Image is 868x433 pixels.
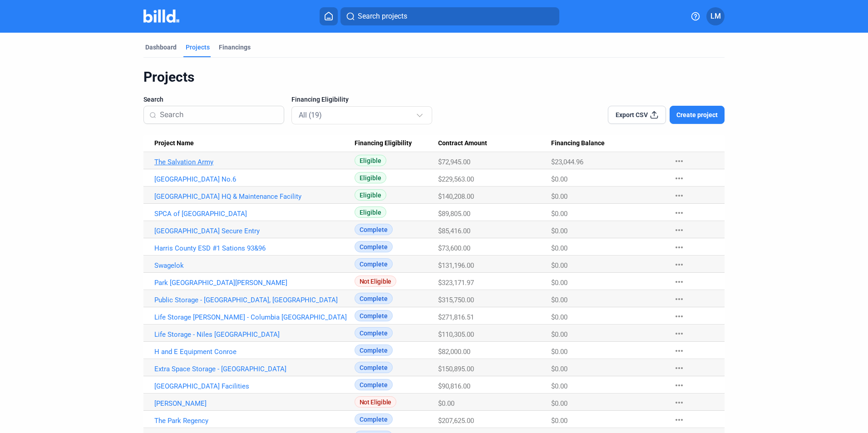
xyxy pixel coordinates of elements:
[355,327,393,339] span: Complete
[551,296,567,304] span: $0.00
[551,330,567,339] span: $0.00
[154,139,355,148] div: Project Name
[355,224,393,235] span: Complete
[551,227,567,235] span: $0.00
[154,227,355,235] a: [GEOGRAPHIC_DATA] Secure Entry
[551,158,583,166] span: $23,044.96
[438,348,470,356] span: $82,000.00
[355,379,393,390] span: Complete
[710,11,721,22] span: LM
[438,210,470,218] span: $89,805.00
[154,279,355,287] a: Park [GEOGRAPHIC_DATA][PERSON_NAME]
[355,396,396,408] span: Not Eligible
[355,344,393,356] span: Complete
[143,10,179,23] img: Billd Company Logo
[438,227,470,235] span: $85,416.00
[608,106,666,124] button: Export CSV
[358,11,407,22] span: Search projects
[154,330,355,339] a: Life Storage - Niles [GEOGRAPHIC_DATA]
[154,158,355,166] a: The Salvation Army
[674,242,685,253] mat-icon: more_horiz
[674,294,685,305] mat-icon: more_horiz
[674,156,685,167] mat-icon: more_horiz
[154,192,355,201] a: [GEOGRAPHIC_DATA] HQ & Maintenance Facility
[674,328,685,339] mat-icon: more_horiz
[438,261,474,270] span: $131,196.00
[551,244,567,252] span: $0.00
[706,7,725,25] button: LM
[674,397,685,408] mat-icon: more_horiz
[219,43,251,52] div: Financings
[355,172,386,183] span: Eligible
[355,276,396,287] span: Not Eligible
[154,175,355,183] a: [GEOGRAPHIC_DATA] No.6
[438,175,474,183] span: $229,563.00
[355,413,393,425] span: Complete
[551,192,567,201] span: $0.00
[674,207,685,218] mat-icon: more_horiz
[674,380,685,391] mat-icon: more_horiz
[438,192,474,201] span: $140,208.00
[355,362,393,373] span: Complete
[438,139,487,148] span: Contract Amount
[551,139,665,148] div: Financing Balance
[355,241,393,252] span: Complete
[340,7,559,25] button: Search projects
[154,399,355,408] a: [PERSON_NAME]
[438,139,551,148] div: Contract Amount
[674,276,685,287] mat-icon: more_horiz
[674,259,685,270] mat-icon: more_horiz
[551,210,567,218] span: $0.00
[154,244,355,252] a: Harris County ESD #1 Sations 93&96
[154,210,355,218] a: SPCA of [GEOGRAPHIC_DATA]
[674,173,685,184] mat-icon: more_horiz
[355,139,412,148] span: Financing Eligibility
[674,225,685,236] mat-icon: more_horiz
[551,348,567,356] span: $0.00
[438,313,474,321] span: $271,816.51
[674,311,685,322] mat-icon: more_horiz
[160,105,278,124] input: Search
[551,399,567,408] span: $0.00
[355,189,386,201] span: Eligible
[355,207,386,218] span: Eligible
[674,345,685,356] mat-icon: more_horiz
[154,139,194,148] span: Project Name
[674,363,685,374] mat-icon: more_horiz
[438,330,474,339] span: $110,305.00
[551,261,567,270] span: $0.00
[438,382,470,390] span: $90,816.00
[670,106,725,124] button: Create project
[438,158,470,166] span: $72,945.00
[438,399,454,408] span: $0.00
[438,417,474,425] span: $207,625.00
[551,139,605,148] span: Financing Balance
[355,310,393,321] span: Complete
[438,244,470,252] span: $73,600.00
[154,261,355,270] a: Swagelok
[676,110,718,119] span: Create project
[355,293,393,304] span: Complete
[438,279,474,287] span: $323,171.97
[438,296,474,304] span: $315,750.00
[616,110,648,119] span: Export CSV
[291,95,349,104] span: Financing Eligibility
[154,348,355,356] a: H and E Equipment Conroe
[551,365,567,373] span: $0.00
[154,313,355,321] a: Life Storage [PERSON_NAME] - Columbia [GEOGRAPHIC_DATA]
[154,417,355,425] a: The Park Regency
[551,279,567,287] span: $0.00
[143,69,725,86] div: Projects
[154,365,355,373] a: Extra Space Storage - [GEOGRAPHIC_DATA]
[551,382,567,390] span: $0.00
[143,95,163,104] span: Search
[145,43,177,52] div: Dashboard
[154,382,355,390] a: [GEOGRAPHIC_DATA] Facilities
[438,365,474,373] span: $150,895.00
[186,43,210,52] div: Projects
[674,414,685,425] mat-icon: more_horiz
[355,139,438,148] div: Financing Eligibility
[551,175,567,183] span: $0.00
[551,417,567,425] span: $0.00
[154,296,355,304] a: Public Storage - [GEOGRAPHIC_DATA], [GEOGRAPHIC_DATA]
